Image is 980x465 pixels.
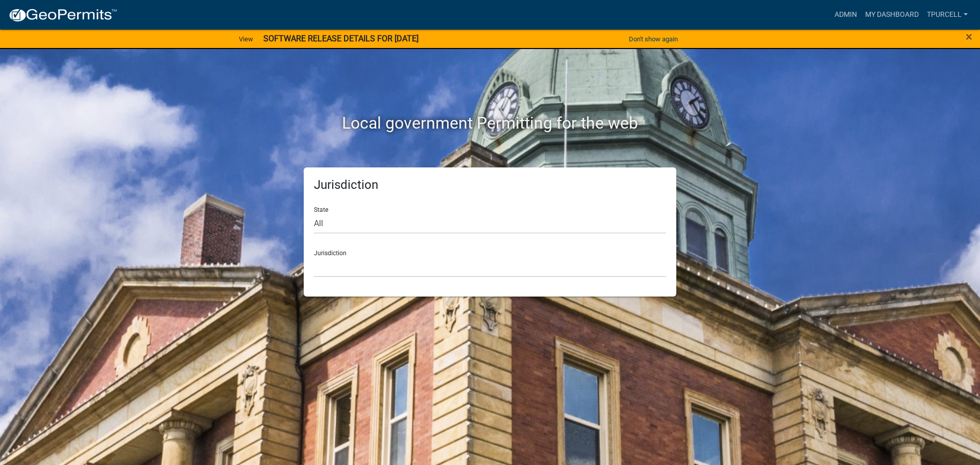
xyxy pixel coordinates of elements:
a: View [235,31,257,47]
strong: SOFTWARE RELEASE DETAILS FOR [DATE] [263,34,419,43]
h5: Jurisdiction [314,178,666,192]
a: Tpurcell [923,5,972,25]
button: Close [966,31,972,43]
a: Admin [830,5,861,25]
a: My Dashboard [861,5,923,25]
span: × [966,30,972,44]
button: Don't show again [625,31,682,47]
h2: Local government Permitting for the web [207,113,773,133]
